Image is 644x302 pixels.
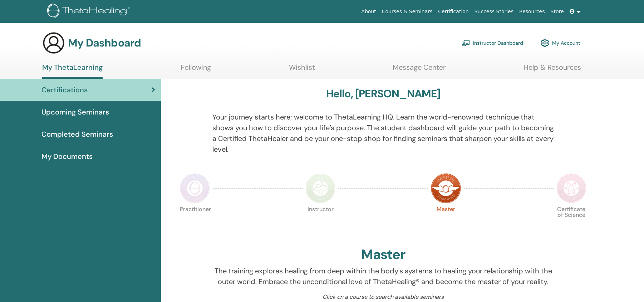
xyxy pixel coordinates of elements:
[358,5,379,18] a: About
[541,35,580,51] a: My Account
[212,112,554,155] p: Your journey starts here; welcome to ThetaLearning HQ. Learn the world-renowned technique that sh...
[548,5,567,18] a: Store
[42,63,103,79] a: My ThetaLearning
[41,84,88,95] span: Certifications
[523,63,581,77] a: Help & Resources
[68,36,141,49] h3: My Dashboard
[541,37,549,49] img: cog.svg
[181,63,211,77] a: Following
[431,206,461,237] p: Master
[47,4,133,20] img: logo.png
[462,40,470,46] img: chalkboard-teacher.svg
[41,129,113,140] span: Completed Seminars
[212,293,554,301] p: Click on a course to search available seminars
[41,107,109,117] span: Upcoming Seminars
[556,173,586,203] img: Certificate of Science
[435,5,471,18] a: Certification
[289,63,315,77] a: Wishlist
[431,173,461,203] img: Master
[180,173,210,203] img: Practitioner
[42,31,65,54] img: generic-user-icon.jpg
[180,206,210,237] p: Practitioner
[212,266,554,287] p: The training explores healing from deep within the body's systems to healing your relationship wi...
[361,247,405,263] h2: Master
[462,35,523,51] a: Instructor Dashboard
[41,151,93,162] span: My Documents
[379,5,436,18] a: Courses & Seminars
[305,206,335,237] p: Instructor
[393,63,446,77] a: Message Center
[556,206,586,237] p: Certificate of Science
[472,5,516,18] a: Success Stories
[326,87,441,100] h3: Hello, [PERSON_NAME]
[516,5,548,18] a: Resources
[305,173,335,203] img: Instructor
